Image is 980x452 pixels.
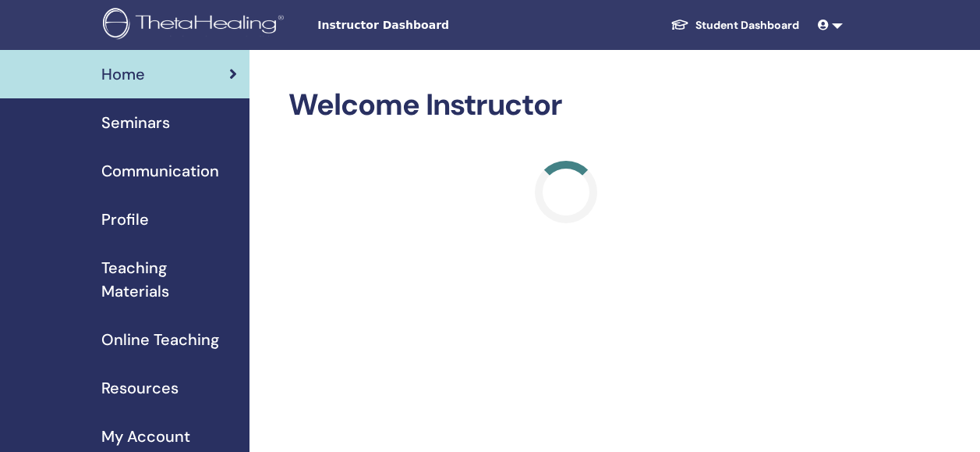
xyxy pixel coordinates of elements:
[658,11,812,40] a: Student Dashboard
[103,8,289,43] img: logo.png
[288,87,844,123] h2: Welcome Instructor
[101,376,179,400] span: Resources
[101,328,219,351] span: Online Teaching
[101,208,149,231] span: Profile
[670,18,689,31] img: graduation-cap-white.svg
[101,256,237,303] span: Teaching Materials
[317,17,551,34] span: Instructor Dashboard
[101,425,190,448] span: My Account
[101,159,219,183] span: Communication
[101,62,145,86] span: Home
[101,111,170,134] span: Seminars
